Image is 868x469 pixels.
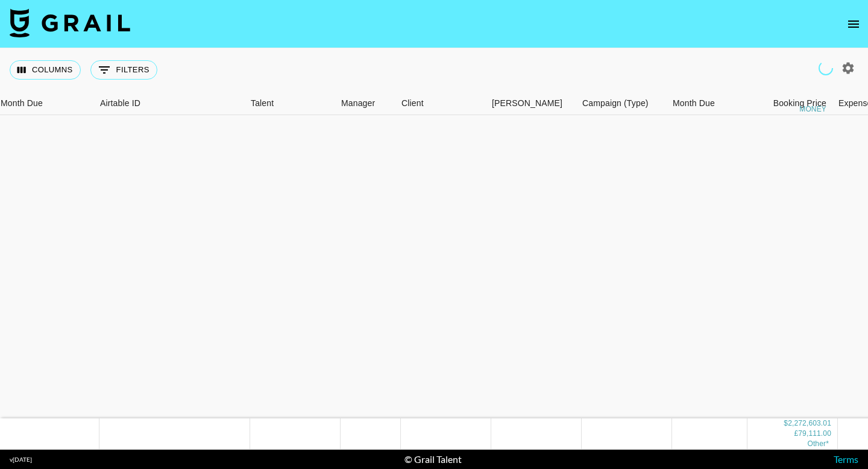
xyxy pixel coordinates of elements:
button: open drawer [841,12,866,36]
div: Month Due [1,92,43,115]
div: Manager [341,92,375,115]
div: £ [794,429,798,439]
div: v [DATE] [10,456,32,464]
div: © Grail Talent [404,453,462,465]
div: Airtable ID [94,92,245,115]
span: Refreshing talent, users, clients, campaigns... [819,61,833,75]
span: € 16,356.55, CA$ 23,517.46, AU$ 1,500.00 [807,439,829,448]
div: Talent [245,92,335,115]
div: 2,272,603.01 [788,418,831,429]
img: Grail Talent [10,8,130,37]
div: Month Due [667,92,742,115]
div: Airtable ID [100,92,140,115]
div: Client [401,92,424,115]
button: Select columns [10,60,81,80]
div: Campaign (Type) [582,92,649,115]
div: Manager [335,92,395,115]
a: Terms [834,453,858,465]
div: money [799,105,826,113]
div: Campaign (Type) [576,92,667,115]
div: [PERSON_NAME] [492,92,562,115]
div: Booker [486,92,576,115]
button: Show filters [90,60,157,80]
div: 79,111.00 [798,429,831,439]
div: Booking Price [773,92,826,115]
div: Client [395,92,486,115]
div: Talent [251,92,274,115]
div: Month Due [673,92,715,115]
div: $ [784,418,788,429]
